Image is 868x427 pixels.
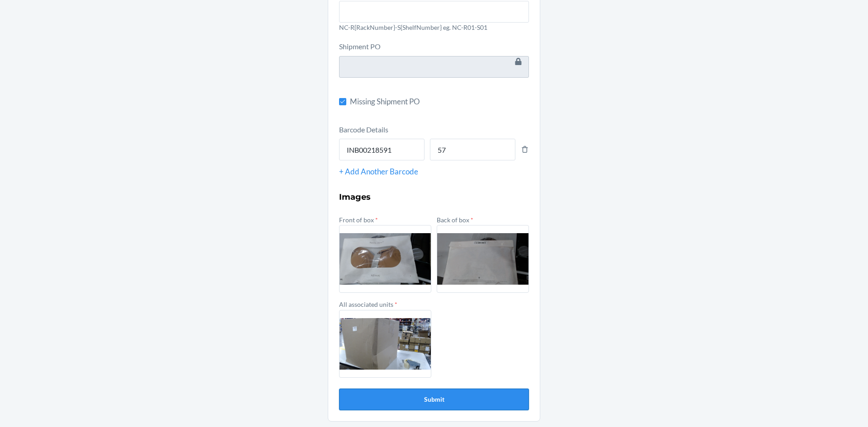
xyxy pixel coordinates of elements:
[339,216,378,224] label: Front of box
[339,166,529,178] div: + Add Another Barcode
[339,191,529,203] h3: Images
[437,216,473,224] label: Back of box
[339,98,346,105] input: Missing Shipment PO
[339,139,425,160] input: Barcode
[430,139,515,160] input: Quantity
[339,389,529,410] button: Submit
[350,96,529,108] span: Missing Shipment PO
[339,125,388,134] label: Barcode Details
[339,23,529,32] p: NC-R{RackNumber}-S{ShelfNumber} eg. NC-R01-S01
[339,42,381,51] label: Shipment PO
[339,300,397,308] label: All associated units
